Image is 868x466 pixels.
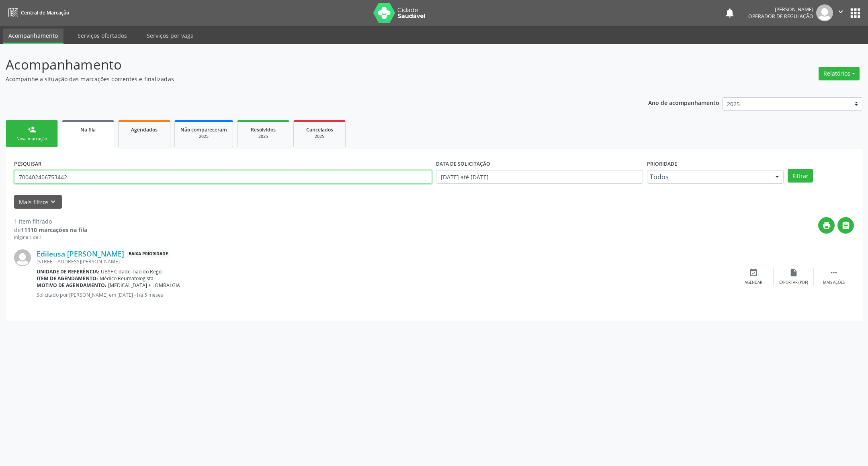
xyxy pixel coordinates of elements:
[647,158,677,170] label: Prioridade
[21,9,69,16] span: Central de Marcação
[14,217,87,226] div: 1 item filtrado
[127,250,170,258] span: Baixa Prioridade
[779,280,808,285] div: Exportar (PDF)
[21,226,87,234] strong: 11110 marcações na fila
[833,4,848,21] button: 
[37,282,106,289] b: Motivo de agendamento:
[788,169,813,183] button: Filtrar
[436,170,643,184] input: Selecione um intervalo
[37,292,733,298] p: Solicitado por [PERSON_NAME] em [DATE] - há 5 meses
[251,126,276,133] span: Resolvidos
[724,7,735,18] button: notifications
[80,126,96,133] span: Na fila
[816,4,833,21] img: img
[829,268,838,277] i: 
[749,268,758,277] i: event_available
[3,29,63,44] a: Acompanhamento
[14,195,62,209] button: Mais filtroskeyboard_arrow_down
[745,280,762,285] div: Agendar
[14,249,31,266] img: img
[836,7,845,16] i: 
[818,217,835,234] button: print
[27,125,36,134] div: person_add
[819,67,860,80] button: Relatórios
[6,6,69,19] a: Central de Marcação
[822,221,831,230] i: print
[436,158,490,170] label: DATA DE SOLICITAÇÃO
[243,133,283,140] div: 2025
[841,221,850,230] i: 
[100,275,154,282] span: Médico Reumatologista
[14,158,41,170] label: PESQUISAR
[37,249,124,258] a: Edileusa [PERSON_NAME]
[6,75,605,83] p: Acompanhe a situação das marcações correntes e finalizadas
[823,280,845,285] div: Mais ações
[14,226,87,234] div: de
[131,126,158,133] span: Agendados
[14,170,432,184] input: Nome, CNS
[848,6,862,20] button: apps
[101,268,162,275] span: UBSF Cidade Tiao do Rego
[837,217,854,234] button: 
[12,136,52,142] div: Nova marcação
[299,133,340,140] div: 2025
[37,275,98,282] b: Item de agendamento:
[37,268,99,275] b: Unidade de referência:
[14,234,87,241] div: Página 1 de 1
[180,133,227,140] div: 2025
[72,29,133,43] a: Serviços ofertados
[748,6,813,13] div: [PERSON_NAME]
[108,282,180,289] span: [MEDICAL_DATA] + LOMBALGIA
[37,258,733,265] div: [STREET_ADDRESS][PERSON_NAME]
[748,13,813,20] span: Operador de regulação
[180,126,227,133] span: Não compareceram
[141,29,199,43] a: Serviços por vaga
[789,268,798,277] i: insert_drive_file
[306,126,333,133] span: Cancelados
[650,173,767,181] span: Todos
[648,97,719,107] p: Ano de acompanhamento
[49,197,57,206] i: keyboard_arrow_down
[6,55,605,75] p: Acompanhamento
